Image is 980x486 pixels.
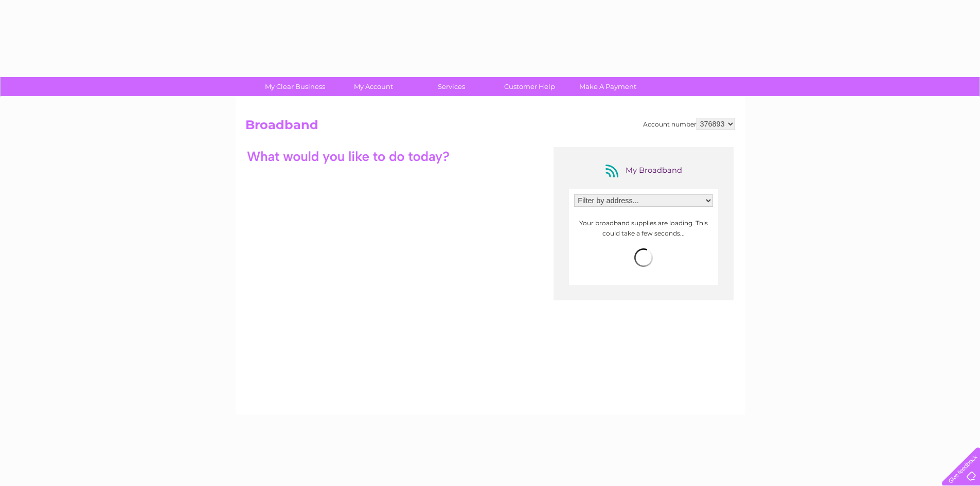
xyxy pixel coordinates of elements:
[409,77,494,96] a: Services
[487,77,572,96] a: Customer Help
[253,77,337,96] a: My Clear Business
[245,118,735,137] h2: Broadband
[574,218,713,238] p: Your broadband supplies are loading. This could take a few seconds...
[634,248,653,267] img: loading
[643,118,735,130] div: Account number
[602,163,685,179] div: My Broadband
[565,77,650,96] a: Make A Payment
[331,77,416,96] a: My Account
